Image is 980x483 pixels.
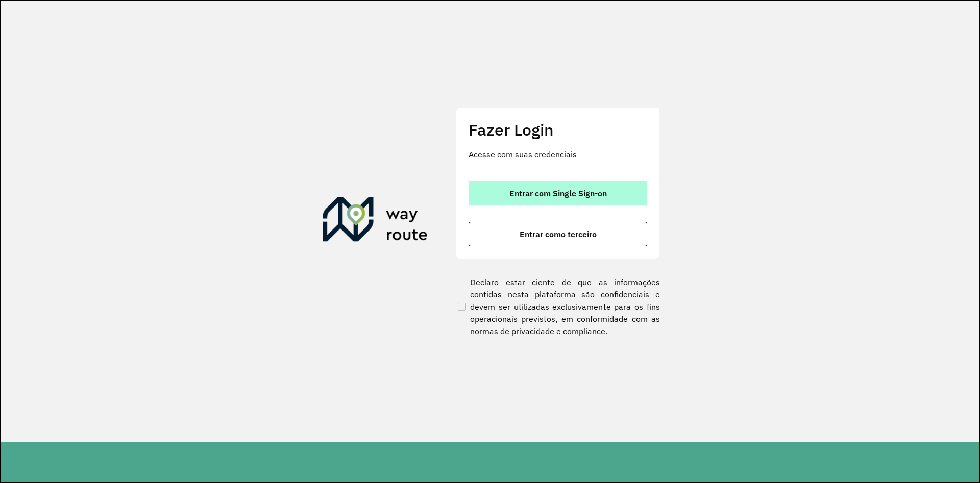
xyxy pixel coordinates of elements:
span: Entrar com Single Sign-on [509,189,607,197]
button: button [469,222,647,246]
img: Roteirizador AmbevTech [323,197,428,246]
p: Acesse com suas credenciais [469,148,647,160]
button: button [469,181,647,205]
span: Entrar como terceiro [520,230,597,238]
h2: Fazer Login [469,120,647,140]
label: Declaro estar ciente de que as informações contidas nesta plataforma são confidenciais e devem se... [456,276,660,337]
